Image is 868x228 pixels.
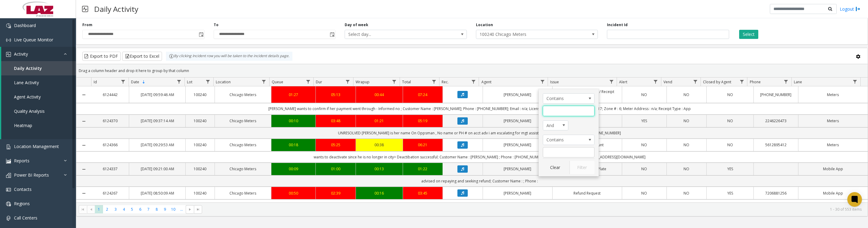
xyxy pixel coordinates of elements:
[133,142,182,148] a: [DATE] 09:29:53 AM
[727,118,733,123] span: NO
[345,22,368,28] label: Day of week
[133,92,182,98] a: [DATE] 09:59:46 AM
[360,190,399,196] a: 00:16
[76,119,91,124] a: Collapse Details
[136,205,144,213] span: Page 6
[1,90,76,104] a: Agent Activity
[652,78,660,86] a: Alert Filter Menu
[727,92,733,97] span: NO
[166,52,292,61] div: By clicking Incident row you will be taken to the incident details page.
[91,103,868,114] td: [PERSON_NAME] wants to confirm if her payment went through - Informed no ; Customer Name : [PERSO...
[543,135,584,145] span: Contains
[856,6,860,12] img: logout
[6,159,11,164] img: 'icon'
[275,190,312,196] a: 00:50
[133,190,182,196] a: [DATE] 08:50:09 AM
[757,92,794,98] a: [PHONE_NUMBER]
[95,142,126,148] a: 6124366
[476,22,493,28] label: Location
[469,78,477,86] a: Rec. Filter Menu
[275,118,312,124] div: 00:10
[543,121,563,130] span: And
[133,166,182,172] a: [DATE] 09:21:00 AM
[14,22,36,28] span: Dashboard
[219,166,267,172] a: Chicago Meters
[684,166,689,171] span: NO
[6,173,11,178] img: 'icon'
[670,190,703,196] a: NO
[360,166,399,172] div: 00:13
[840,6,860,12] a: Logout
[82,22,92,28] label: From
[319,142,352,148] a: 05:25
[6,187,11,192] img: 'icon'
[487,92,549,98] a: [PERSON_NAME]
[407,142,439,148] div: 06:21
[206,207,862,212] kendo-pager-info: 1 - 30 of 553 items
[14,158,29,164] span: Reports
[6,216,11,221] img: 'icon'
[710,92,750,98] a: NO
[169,205,177,213] span: Page 10
[710,190,750,196] a: YES
[670,142,703,148] a: NO
[1,47,76,61] a: Activity
[131,79,139,85] span: Date
[275,142,312,148] a: 00:18
[91,175,868,187] td: advised on repaying and seeking refund; Customer Name : ; Phone :
[219,92,267,98] a: Chicago Meters
[14,80,39,85] span: Lane Activity
[710,142,750,148] a: NO
[851,78,859,86] a: Lane Filter Menu
[189,190,211,196] a: 100240
[95,166,126,172] a: 6124337
[476,30,573,39] span: 100240 Chicago Meters
[219,142,267,148] a: Chicago Meters
[543,120,568,131] span: Agent Filter Logic
[802,142,864,148] a: Meters
[103,205,111,213] span: Page 2
[275,92,312,98] div: 01:27
[727,142,733,147] span: NO
[360,118,399,124] a: 01:21
[626,142,663,148] a: NO
[14,215,37,221] span: Call Centers
[319,92,352,98] a: 05:13
[1,118,76,133] a: Heatmap
[802,166,864,172] a: Mobile App
[670,118,703,124] a: NO
[204,78,212,86] a: Lot Filter Menu
[556,190,618,196] a: Refund Request
[1,61,76,75] a: Daily Activity
[189,166,211,172] a: 100240
[14,37,53,43] span: Live Queue Monitor
[6,38,11,43] img: 'icon'
[304,78,312,86] a: Queue Filter Menu
[691,78,699,86] a: Vend Filter Menu
[128,205,136,213] span: Page 5
[189,142,211,148] a: 100240
[94,79,97,85] span: Id
[189,118,211,124] a: 100240
[275,166,312,172] a: 00:09
[14,108,45,114] span: Quality Analysis
[607,78,615,86] a: Issue Filter Menu
[260,78,268,86] a: Location Filter Menu
[177,205,186,213] span: Page 11
[198,30,204,39] span: Toggle popup
[360,92,399,98] div: 00:44
[112,205,120,213] span: Page 3
[95,205,103,213] span: Page 1
[76,78,868,202] div: Data table
[543,161,568,174] button: Clear
[757,190,794,196] a: 7206881256
[188,207,192,212] span: Go to the next page
[343,78,352,86] a: Dur Filter Menu
[319,190,352,196] div: 02:39
[802,92,864,98] a: Meters
[543,106,594,116] input: Agent Filter
[663,79,672,85] span: Vend
[219,190,267,196] a: Chicago Meters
